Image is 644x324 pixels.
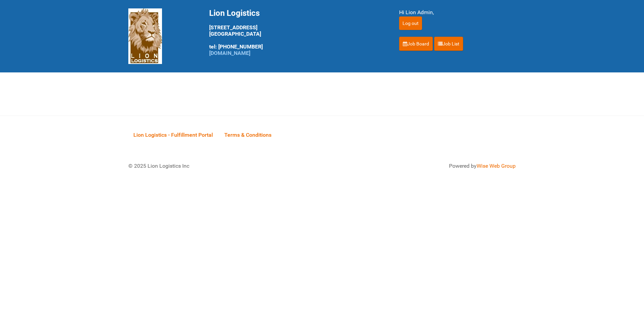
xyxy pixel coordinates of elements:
[209,8,260,18] span: Lion Logistics
[399,8,516,17] div: Hi Lion Admin,
[399,37,433,51] a: Job Board
[123,157,319,175] div: © 2025 Lion Logistics Inc
[128,124,218,145] a: Lion Logistics - Fulfillment Portal
[399,17,422,30] input: Log out
[209,50,250,56] a: [DOMAIN_NAME]
[434,37,463,51] a: Job List
[477,163,516,169] a: Wise Web Group
[209,8,382,56] div: [STREET_ADDRESS] [GEOGRAPHIC_DATA] tel: [PHONE_NUMBER]
[133,132,213,138] span: Lion Logistics - Fulfillment Portal
[330,162,516,170] div: Powered by
[219,124,277,145] a: Terms & Conditions
[128,33,162,39] a: Lion Logistics
[128,8,162,64] img: Lion Logistics
[224,132,271,138] span: Terms & Conditions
